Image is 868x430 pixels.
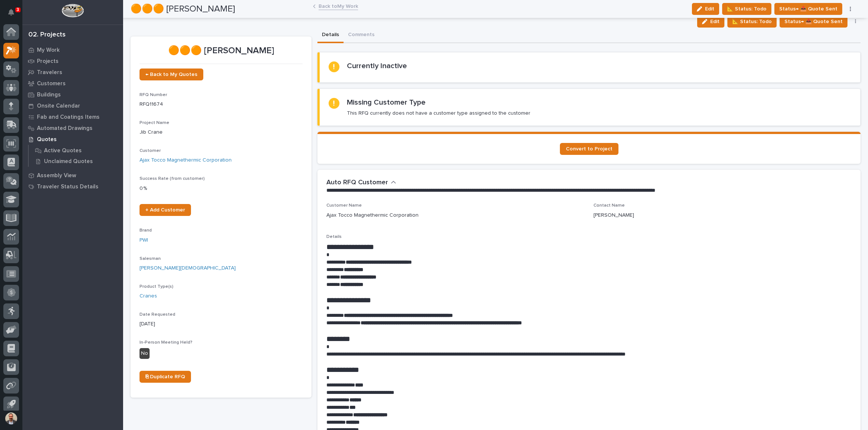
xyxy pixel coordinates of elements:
[593,211,634,219] p: [PERSON_NAME]
[62,4,84,17] img: Workspace Logo
[560,143,618,155] a: Convert to Project
[22,55,123,67] a: Projects
[37,184,98,190] p: Traveler Status Details
[140,176,205,181] span: Success Rate (from customer)
[22,181,123,192] a: Traveler Status Details
[28,31,66,39] div: 02. Projects
[140,69,203,80] a: ← Back to My Quotes
[140,292,157,300] a: Cranes
[37,125,93,132] p: Automated Drawings
[140,149,161,153] span: Customer
[140,284,173,289] span: Product Type(s)
[37,136,57,143] p: Quotes
[732,17,772,26] span: 📐 Status: Todo
[22,100,123,111] a: Onsite Calendar
[140,93,167,97] span: RFQ Number
[29,145,123,156] a: Active Quotes
[140,128,303,136] p: Jib Crane
[37,92,61,98] p: Buildings
[3,4,19,20] button: Notifications
[22,170,123,181] a: Assembly View
[140,204,191,216] a: + Add Customer
[22,134,123,145] a: Quotes
[780,16,847,28] button: Status→ 📤 Quote Sent
[22,122,123,134] a: Automated Drawings
[140,264,236,272] a: [PERSON_NAME][DEMOGRAPHIC_DATA]
[44,158,93,165] p: Unclaimed Quotes
[37,58,59,65] p: Projects
[326,179,388,187] h2: Auto RFQ Customer
[22,78,123,89] a: Customers
[22,111,123,122] a: Fab and Coatings Items
[37,47,60,54] p: My Work
[347,61,407,70] h2: Currently Inactive
[784,17,843,26] span: Status→ 📤 Quote Sent
[140,312,175,317] span: Date Requested
[145,207,185,213] span: + Add Customer
[140,348,150,359] div: No
[140,340,192,345] span: In-Person Meeting Held?
[710,18,720,25] span: Edit
[326,235,342,239] span: Details
[37,80,66,87] p: Customers
[317,28,344,43] button: Details
[347,110,530,117] p: This RFQ currently does not have a customer type assigned to the customer
[9,9,19,21] div: Notifications3
[37,103,80,109] p: Onsite Calendar
[319,1,358,10] a: Back toMy Work
[140,45,303,56] p: 🟠🟠🟠 [PERSON_NAME]
[140,371,191,383] a: ⎘ Duplicate RFQ
[140,236,148,244] a: PWI
[697,16,724,28] button: Edit
[326,203,362,208] span: Customer Name
[22,67,123,78] a: Travelers
[37,172,76,179] p: Assembly View
[44,147,82,154] p: Active Quotes
[16,7,19,12] p: 3
[37,69,62,76] p: Travelers
[326,211,419,219] p: Ajax Tocco Magnethermic Corporation
[145,374,185,379] span: ⎘ Duplicate RFQ
[22,89,123,100] a: Buildings
[140,101,303,108] p: RFQ11674
[727,16,777,28] button: 📐 Status: Todo
[22,44,123,55] a: My Work
[140,156,232,164] a: Ajax Tocco Magnethermic Corporation
[145,72,197,77] span: ← Back to My Quotes
[140,257,161,261] span: Salesman
[29,156,123,166] a: Unclaimed Quotes
[347,98,426,107] h2: Missing Customer Type
[37,114,100,121] p: Fab and Coatings Items
[140,228,152,233] span: Brand
[3,411,19,426] button: users-avatar
[140,320,303,328] p: [DATE]
[140,121,169,125] span: Project Name
[326,179,396,187] button: Auto RFQ Customer
[140,185,303,192] p: 0 %
[593,203,625,208] span: Contact Name
[566,146,612,152] span: Convert to Project
[344,28,379,43] button: Comments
